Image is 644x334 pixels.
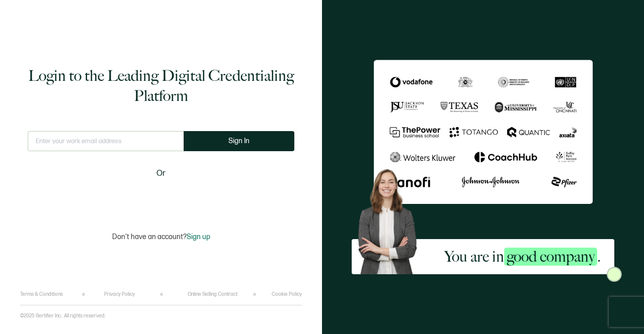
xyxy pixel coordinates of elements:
span: Sign In [228,137,250,145]
img: Sertifier Login [607,267,622,282]
iframe: Sign in with Google Button [98,186,224,208]
span: Sign up [187,233,210,241]
img: Sertifier Login - You are in <span class="strong-h">good company</span>. [374,60,593,204]
a: Terms & Conditions [20,291,63,297]
p: Don't have an account? [112,233,210,241]
h2: You are in . [444,247,601,267]
a: Privacy Policy [104,291,135,297]
button: Sign In [184,131,294,151]
input: Enter your work email address [28,131,184,151]
img: Sertifier Login - You are in <span class="strong-h">good company</span>. Hero [352,164,431,274]
span: good company [504,248,597,266]
p: ©2025 Sertifier Inc.. All rights reserved. [20,313,106,319]
a: Online Selling Contract [188,291,237,297]
span: Or [156,167,166,180]
h1: Login to the Leading Digital Credentialing Platform [28,66,294,106]
a: Cookie Policy [272,291,302,297]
